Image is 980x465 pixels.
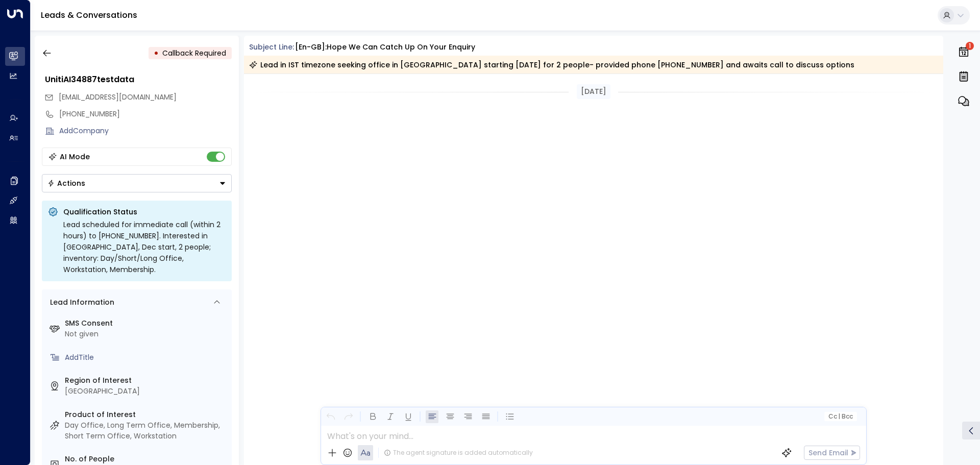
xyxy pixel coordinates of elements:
[65,454,228,464] label: No. of People
[577,84,610,99] div: [DATE]
[966,42,974,50] span: 1
[384,448,533,457] div: The agent signature is added automatically
[342,410,355,423] button: Redo
[65,409,228,420] label: Product of Interest
[324,410,337,423] button: Undo
[42,174,232,192] button: Actions
[295,42,475,53] div: [en-GB]:Hope we can catch up on your enquiry
[65,318,228,329] label: SMS Consent
[45,74,232,86] div: UnitiAI34887testdata
[47,179,85,188] div: Actions
[59,126,232,136] div: AddCompany
[162,48,226,58] span: Callback Required
[63,207,226,217] p: Qualification Status
[65,420,228,442] div: Day Office, Long Term Office, Membership, Short Term Office, Workstation
[955,41,972,63] button: 1
[65,386,228,397] div: [GEOGRAPHIC_DATA]
[249,60,854,70] div: Lead in IST timezone seeking office in [GEOGRAPHIC_DATA] starting [DATE] for 2 people- provided p...
[46,297,114,308] div: Lead Information
[154,44,159,62] div: •
[59,92,177,102] span: [EMAIL_ADDRESS][DOMAIN_NAME]
[838,413,840,420] span: |
[59,92,177,103] span: unitiai34887testdata@proton.me
[828,413,852,420] span: Cc Bcc
[41,9,137,21] a: Leads & Conversations
[65,352,228,363] div: AddTitle
[824,412,856,422] button: Cc|Bcc
[249,42,294,52] span: Subject Line:
[60,152,90,162] div: AI Mode
[42,174,232,192] div: Button group with a nested menu
[59,109,232,119] div: [PHONE_NUMBER]
[65,375,228,386] label: Region of Interest
[65,329,228,339] div: Not given
[63,219,226,275] div: Lead scheduled for immediate call (within 2 hours) to [PHONE_NUMBER]. Interested in [GEOGRAPHIC_D...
